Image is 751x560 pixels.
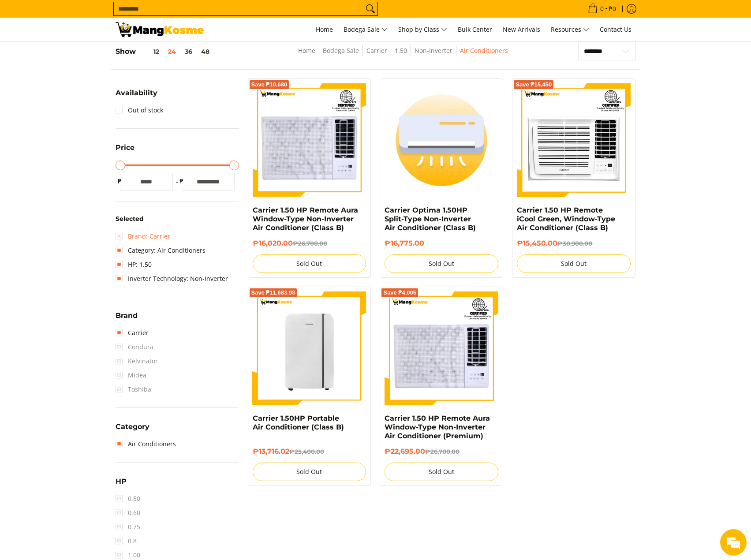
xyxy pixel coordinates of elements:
[129,272,160,284] em: Submit
[298,46,315,55] a: Home
[116,340,153,354] span: Condura
[458,25,492,34] span: Bulk Center
[585,4,619,14] span: •
[253,414,344,431] a: Carrier 1.50HP Portable Air Conditioner (Class B)
[253,206,358,232] a: Carrier 1.50 HP Remote Aura Window-Type Non-Inverter Air Conditioner (Class B)
[116,368,146,382] span: Midea
[197,48,214,55] button: 48
[339,18,392,41] a: Bodega Sale
[293,240,327,247] del: ₱26,700.00
[116,90,157,103] summary: Open
[116,354,158,368] span: Kelvinator
[116,215,239,223] h6: Selected
[551,24,589,35] span: Resources
[116,144,135,151] span: Price
[363,2,377,15] button: Search
[177,177,186,186] span: ₱
[253,83,366,197] img: Carrier 1.50 HP Remote Aura Window-Type Non-Inverter Air Conditioner (Class B)
[116,177,124,186] span: ₱
[546,18,594,41] a: Resources
[116,272,228,286] a: Inverter Technology: Non-Inverter
[253,239,366,248] h6: ₱16,020.00
[599,6,605,12] span: 0
[366,46,387,55] a: Carrier
[116,229,170,243] a: Brand: Carrier
[116,258,152,272] a: HP: 1.50
[136,48,164,55] button: 12
[19,111,154,200] span: We are offline. Please leave us a message.
[116,478,127,485] span: HP
[323,46,359,55] a: Bodega Sale
[116,90,157,97] span: Availability
[116,534,137,548] span: 0.8
[385,447,498,456] h6: ₱22,695.00
[385,239,498,248] h6: ₱16,775.00
[116,312,138,326] summary: Open
[213,18,636,41] nav: Main Menu
[385,254,498,273] button: Sold Out
[253,447,366,456] h6: ₱13,716.02
[145,4,166,26] div: Minimize live chat window
[385,83,498,197] img: Carrier Optima 1.50HP Split-Type Non-Inverter Air Conditioner (Class B)
[116,22,204,37] img: Bodega Sale Aircon l Mang Kosme: Home Appliances Warehouse Sale Carrier 1.50 Non-Inverter
[557,240,592,247] del: ₱30,900.00
[385,463,498,481] button: Sold Out
[383,290,416,295] span: Save ₱4,005
[398,24,447,35] span: Shop by Class
[116,103,163,117] a: Out of stock
[517,239,631,248] h6: ₱15,450.00
[385,291,498,405] img: Carrier 1.50 HP Remote Aura Window-Type Non-Inverter Air Conditioner (Premium)
[516,82,552,87] span: Save ₱15,450
[385,206,476,232] a: Carrier Optima 1.50HP Split-Type Non-Inverter Air Conditioner (Class B)
[425,448,460,455] del: ₱26,700.00
[517,254,631,273] button: Sold Out
[180,48,197,55] button: 36
[116,478,127,492] summary: Open
[453,18,497,41] a: Bulk Center
[316,25,333,34] span: Home
[253,291,366,405] img: Carrier 1.50HP Portable Air Conditioner (Class B)
[607,6,617,12] span: ₱0
[116,243,205,258] a: Category: Air Conditioners
[164,48,180,55] button: 24
[46,49,148,61] div: Leave a message
[344,24,388,35] span: Bodega Sale
[4,241,168,272] textarea: Type your message and click 'Submit'
[289,448,324,455] del: ₱25,400.00
[116,326,149,340] a: Carrier
[116,506,140,520] span: 0.60
[116,520,140,534] span: 0.75
[116,492,140,506] span: 0.50
[116,423,149,430] span: Category
[498,18,545,41] a: New Arrivals
[116,423,149,437] summary: Open
[251,82,288,87] span: Save ₱10,680
[249,45,557,65] nav: Breadcrumbs
[251,290,295,295] span: Save ₱11,683.98
[253,463,366,481] button: Sold Out
[595,18,636,41] a: Contact Us
[600,25,631,34] span: Contact Us
[517,206,615,232] a: Carrier 1.50 HP Remote iCool Green, Window-Type Air Conditioner (Class B)
[517,83,631,197] img: Carrier 1.50 HP Remote iCool Green, Window-Type Air Conditioner (Class B)
[116,382,151,396] span: Toshiba
[395,46,407,55] a: 1.50
[116,437,176,451] a: Air Conditioners
[311,18,337,41] a: Home
[116,47,214,56] h5: Show
[460,45,508,56] span: Air Conditioners
[415,46,452,55] a: Non-Inverter
[394,18,452,41] a: Shop by Class
[116,312,138,319] span: Brand
[116,144,135,158] summary: Open
[503,25,540,34] span: New Arrivals
[253,254,366,273] button: Sold Out
[385,414,490,440] a: Carrier 1.50 HP Remote Aura Window-Type Non-Inverter Air Conditioner (Premium)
